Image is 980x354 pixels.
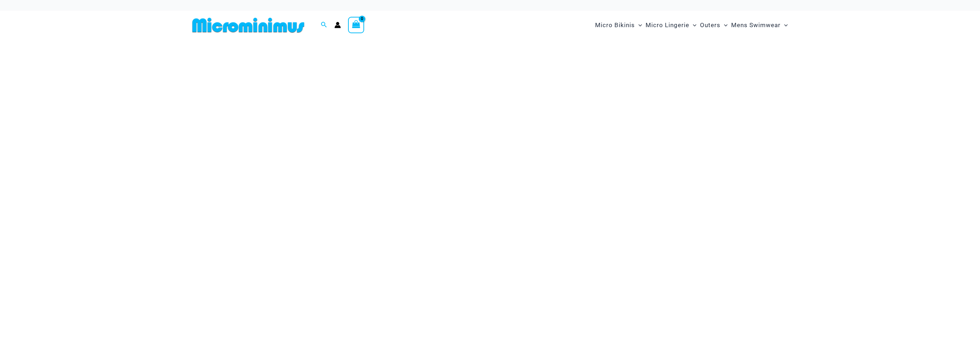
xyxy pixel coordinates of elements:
a: Search icon link [321,21,327,30]
span: Menu Toggle [781,16,788,34]
nav: Site Navigation [592,13,791,37]
a: Account icon link [334,22,341,28]
img: MM SHOP LOGO FLAT [189,17,307,33]
span: Outers [700,16,720,34]
span: Menu Toggle [635,16,642,34]
a: Micro LingerieMenu ToggleMenu Toggle [644,14,698,36]
a: Micro BikinisMenu ToggleMenu Toggle [593,14,644,36]
span: Menu Toggle [720,16,728,34]
a: Mens SwimwearMenu ToggleMenu Toggle [729,14,790,36]
a: OutersMenu ToggleMenu Toggle [698,14,729,36]
span: Menu Toggle [689,16,696,34]
span: Micro Bikinis [595,16,635,34]
span: Mens Swimwear [731,16,781,34]
a: View Shopping Cart, empty [348,17,365,33]
span: Micro Lingerie [646,16,689,34]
